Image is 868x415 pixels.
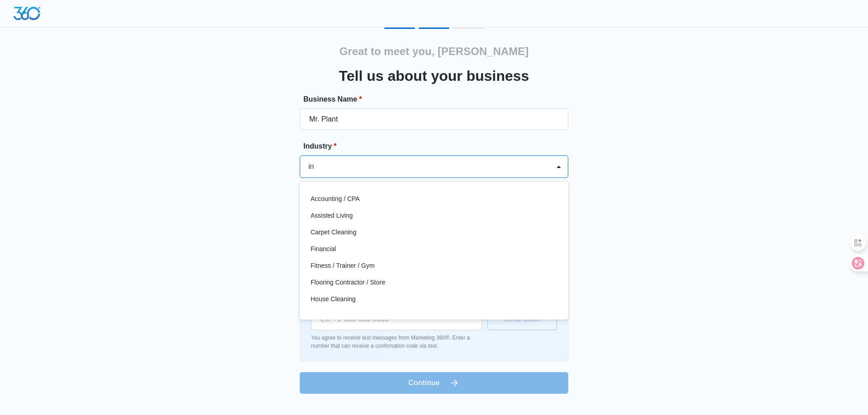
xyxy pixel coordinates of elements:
label: Industry [303,141,572,152]
h2: Great to meet you, [PERSON_NAME] [340,43,529,60]
p: House Cleaning [311,294,356,304]
p: You agree to receive text messages from Marketing 360®. Enter a number that can receive a confirm... [311,334,482,350]
p: Assisted Living [311,211,353,220]
h3: Tell us about your business [339,65,529,87]
label: Business Name [303,94,572,105]
p: Carpet Cleaning [311,228,356,237]
p: Financial [311,244,336,254]
p: Insurance [311,311,338,321]
p: Flooring Contractor / Store [311,278,385,287]
p: Accounting / CPA [311,194,360,204]
p: Fitness / Trainer / Gym [311,261,375,270]
input: e.g. Jane's Plumbing [300,108,568,130]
